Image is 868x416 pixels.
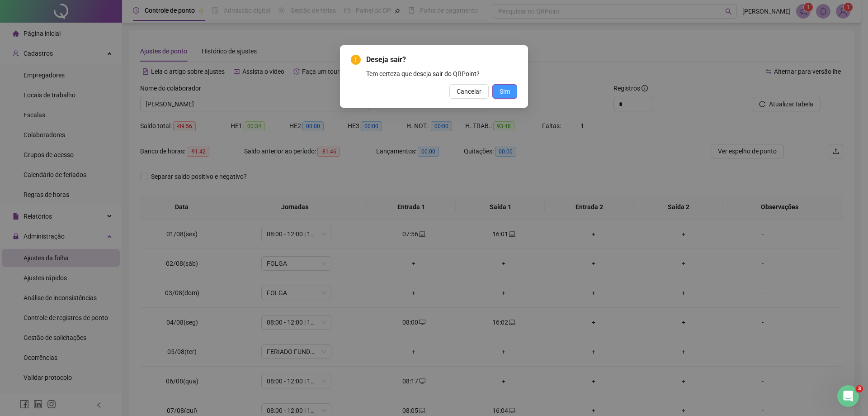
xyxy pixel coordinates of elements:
span: Cancelar [457,86,481,96]
span: Deseja sair? [366,54,517,65]
span: 3 [856,385,863,392]
span: Sim [500,86,510,96]
button: Sim [492,84,517,99]
iframe: Intercom live chat [837,385,859,407]
span: exclamation-circle [351,55,361,65]
div: Tem certeza que deseja sair do QRPoint? [366,69,517,79]
button: Cancelar [449,84,489,99]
